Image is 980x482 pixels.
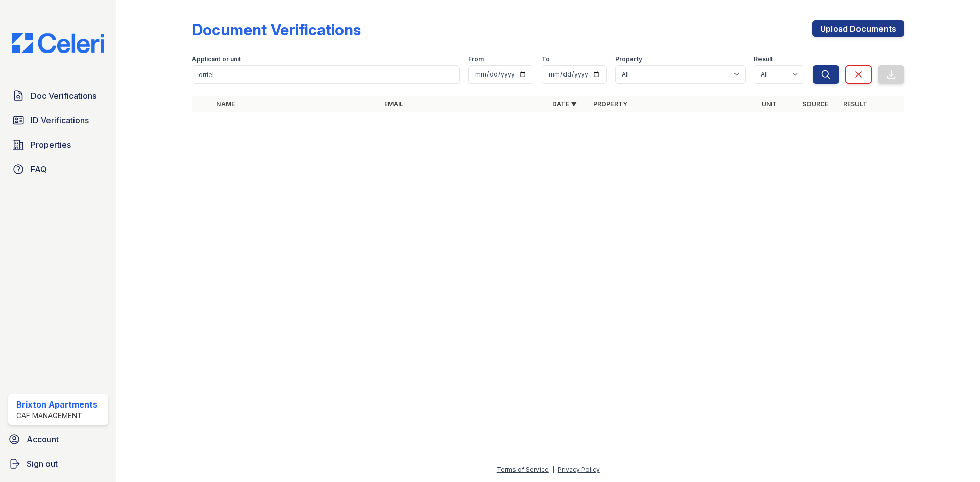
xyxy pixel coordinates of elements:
[8,110,108,131] a: ID Verifications
[802,100,828,108] a: Source
[558,466,600,473] a: Privacy Policy
[812,20,904,37] a: Upload Documents
[593,100,627,108] a: Property
[27,433,59,445] span: Account
[552,100,577,108] a: Date ▼
[552,466,554,473] div: |
[762,100,777,108] a: Unit
[754,55,773,63] label: Result
[16,411,97,421] div: CAF Management
[27,458,58,470] span: Sign out
[16,398,97,411] div: Brixton Apartments
[497,466,549,473] a: Terms of Service
[384,100,403,108] a: Email
[4,429,112,449] a: Account
[542,55,550,63] label: To
[8,159,108,180] a: FAQ
[843,100,867,108] a: Result
[4,33,112,53] img: CE_Logo_Blue-a8612792a0a2168367f1c8372b55b34899dd931a85d93a1a3d3e32e68fde9ad4.png
[31,114,89,126] span: ID Verifications
[192,65,460,84] input: Search by name, email, or unit number
[4,453,112,474] a: Sign out
[8,135,108,155] a: Properties
[31,90,96,102] span: Doc Verifications
[468,55,484,63] label: From
[31,139,71,151] span: Properties
[615,55,642,63] label: Property
[31,163,47,175] span: FAQ
[192,20,361,39] div: Document Verifications
[8,86,108,106] a: Doc Verifications
[216,100,235,108] a: Name
[192,55,241,63] label: Applicant or unit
